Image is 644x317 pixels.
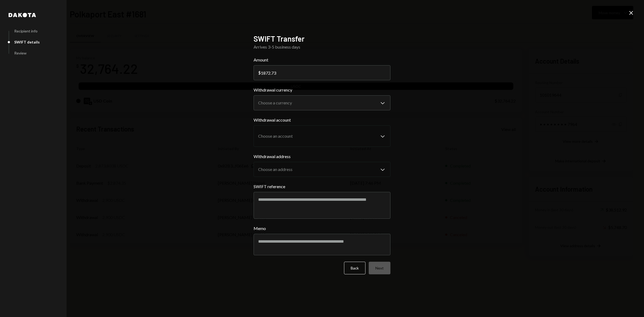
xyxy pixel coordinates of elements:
[254,44,390,50] div: Arrives 3-5 business days
[14,40,40,44] div: SWIFT details
[14,29,38,33] div: Recipient info
[254,117,390,123] label: Withdrawal account
[254,65,390,80] input: 0.00
[254,162,390,177] button: Withdrawal address
[254,57,390,63] label: Amount
[254,87,390,93] label: Withdrawal currency
[254,225,390,232] label: Memo
[254,125,390,147] button: Withdrawal account
[344,262,365,274] button: Back
[254,153,390,160] label: Withdrawal address
[254,183,390,190] label: SWIFT reference
[254,95,390,110] button: Withdrawal currency
[14,51,27,55] div: Review
[258,70,261,75] div: $
[254,34,390,44] h2: SWIFT Transfer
